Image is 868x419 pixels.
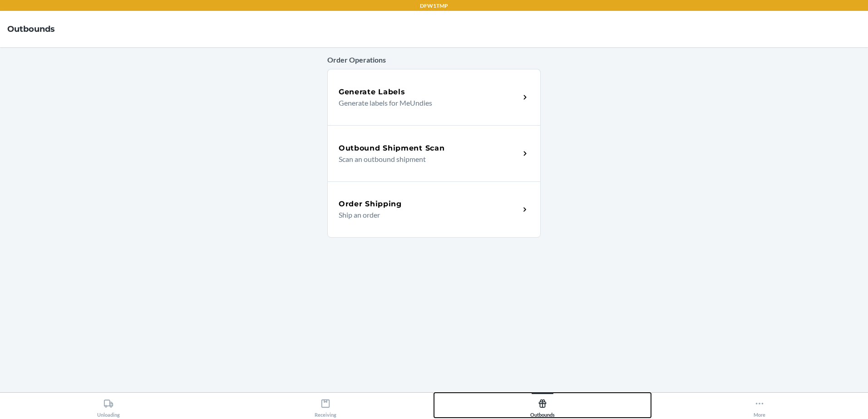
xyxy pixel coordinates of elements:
h4: Outbounds [7,23,55,35]
h5: Generate Labels [339,87,405,97]
p: Order Operations [327,54,541,65]
div: Unloading [97,395,120,418]
a: Outbound Shipment ScanScan an outbound shipment [327,125,541,181]
button: Outbounds [434,393,651,418]
p: Ship an order [339,209,513,220]
p: DFW1TMP [420,2,448,10]
div: More [754,395,765,418]
a: Order ShippingShip an order [327,181,541,238]
h5: Order Shipping [339,199,402,209]
a: Generate LabelsGenerate labels for MeUndies [327,69,541,125]
h5: Outbound Shipment Scan [339,143,444,154]
div: Receiving [315,395,336,418]
p: Scan an outbound shipment [339,154,513,165]
button: Receiving [217,393,434,418]
p: Generate labels for MeUndies [339,97,513,108]
div: Outbounds [530,395,555,418]
button: More [651,393,868,418]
